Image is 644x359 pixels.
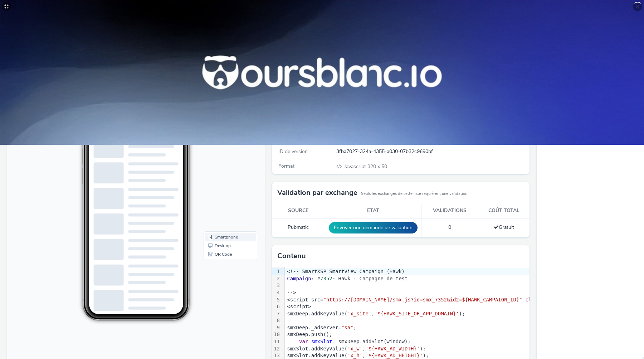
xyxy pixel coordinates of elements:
div: smxSlot.addKeyValue( , ); [285,345,610,353]
div: 3 [272,282,281,289]
small: Seuls les exchanges de cette liste requièrent une validation [361,191,467,197]
li: Smartphone [198,148,249,157]
span: "https://[DOMAIN_NAME]/smx.js?id=smx_7352&id2=${HAWK_CAMPAIGN_ID}" [323,297,522,303]
span: "sa" [341,325,353,330]
span: class [525,297,540,303]
button: Envoyer une demande de validation [329,222,418,233]
span: ID de version [278,148,308,155]
div: 8 [272,317,281,324]
div: 5 [272,296,281,304]
span: Format [278,163,294,169]
span: 0 [448,224,451,231]
th: Source [272,203,325,218]
span: Javascript [344,163,367,170]
div: 3fba7027-324a-4355-a030-07b32c9690bf [336,148,529,155]
span: Campaign [287,276,311,281]
div: smxDeep.addKeyValue( , ); [285,310,610,318]
td: Pubmatic [272,218,325,237]
span: 'x_h' [347,353,362,358]
div: : # - Hawk : Campagne de test [285,275,610,282]
div: 1 [272,268,281,275]
span: var [299,339,308,344]
span: 'x_site' [347,311,371,316]
div: 10 [272,331,281,338]
div: 12 [272,345,281,353]
div: <script src= = >< [285,296,610,304]
div: <script> [285,303,610,310]
span: QR Code [208,167,225,172]
h3: Validation par exchange [277,187,357,198]
div: 9 [272,324,281,331]
span: 'x_w' [347,346,362,351]
span: 13:08 [89,28,97,31]
span: 320 x 50 [343,163,387,170]
div: 4 [272,289,281,296]
div: 11 [272,338,281,345]
th: Coût total [478,203,530,218]
h3: Contenu [277,251,306,261]
li: Desktop [198,157,249,165]
span: '${HAWK_AD_WIDTH}' [365,346,420,351]
span: Smartphone [208,150,231,154]
div: = smxDeep.addSlot(window); [285,338,610,345]
li: QR Code [198,165,249,174]
span: Gratuit [494,224,514,231]
span: smxSlot [311,339,332,344]
div: 7 [272,310,281,318]
span: '${HAWK_AD_HEIGHT}' [365,353,423,358]
div: <!-- SmartXSP SmartView Campaign (Hawk) [285,268,610,275]
th: Validations [421,203,478,218]
div: smxDeep._adserver= ; [285,324,610,331]
div: 2 [272,275,281,282]
div: smxDeep.push(); [285,331,610,338]
th: Etat [325,203,421,218]
span: Desktop [208,159,224,163]
div: --> [285,289,610,296]
div: 6 [272,303,281,310]
span: '${HAWK_SITE_OR_APP_DOMAIN}' [375,311,459,316]
span: 7352 [320,276,332,281]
